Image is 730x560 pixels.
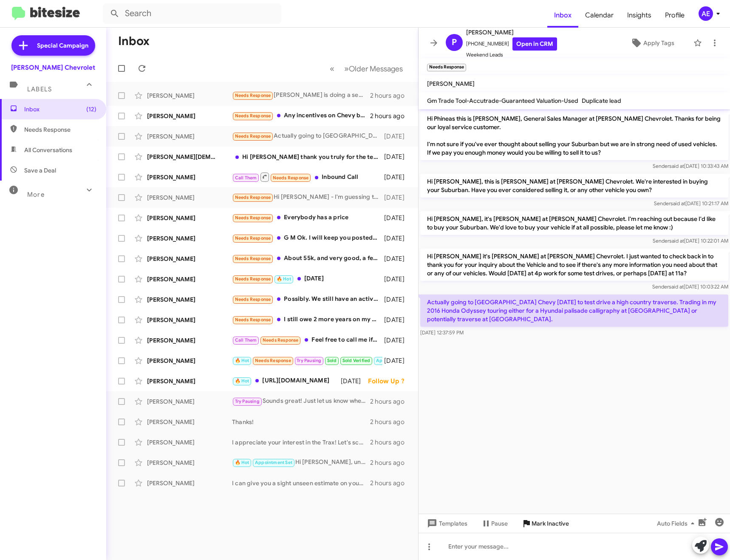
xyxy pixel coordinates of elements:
[547,3,578,28] a: Inbox
[255,460,292,465] span: Appointment Set
[427,97,578,105] span: Gm Trade Tool-Accutrade-Guaranteed Valuation-Used
[24,146,72,154] span: All Conversations
[420,211,728,235] p: Hi [PERSON_NAME], it's [PERSON_NAME] at [PERSON_NAME] Chevrolet. I'm reaching out because I'd lik...
[382,132,411,141] div: [DATE]
[657,516,698,531] span: Auto Fields
[235,215,271,221] span: Needs Response
[235,113,271,119] span: Needs Response
[344,63,349,74] span: »
[669,163,684,169] span: said at
[232,356,382,365] div: I also may have solved my issue. Not confirmed yet but working to pick up [DATE] morning. Let me ...
[370,438,411,447] div: 2 hours ago
[652,283,728,290] span: Sender [DATE] 10:03:22 AM
[669,283,684,290] span: said at
[147,153,232,161] div: [PERSON_NAME][DEMOGRAPHIC_DATA]
[147,418,232,426] div: [PERSON_NAME]
[27,85,52,93] span: Labels
[232,131,382,141] div: Actually going to [GEOGRAPHIC_DATA] Chevy [DATE] to test drive a high country traverse. Trading i...
[147,173,232,181] div: [PERSON_NAME]
[147,91,232,100] div: [PERSON_NAME]
[382,316,411,324] div: [DATE]
[532,516,569,531] span: Mark Inactive
[147,438,232,447] div: [PERSON_NAME]
[235,337,257,343] span: Call Them
[232,294,382,304] div: Possibly. We still have an active loan on the car.
[235,378,249,384] span: 🔥 Hot
[232,458,370,467] div: Hi [PERSON_NAME], unfortunately our Blazer ended up selling. Please let me know if we can assist ...
[330,63,334,74] span: «
[427,64,466,71] small: Needs Response
[669,238,684,244] span: said at
[147,193,232,202] div: [PERSON_NAME]
[578,3,620,28] a: Calendar
[232,315,382,325] div: I still owe 2 more years on my car,so I doubt I would be of any help.
[491,516,508,531] span: Pause
[24,166,56,175] span: Save a Deal
[382,295,411,304] div: [DATE]
[235,235,271,241] span: Needs Response
[382,356,411,365] div: [DATE]
[658,3,691,28] a: Profile
[297,358,321,363] span: Try Pausing
[382,255,411,263] div: [DATE]
[235,460,249,465] span: 🔥 Hot
[382,173,411,181] div: [DATE]
[327,358,337,363] span: Sold
[263,337,299,343] span: Needs Response
[147,336,232,345] div: [PERSON_NAME]
[382,234,411,243] div: [DATE]
[232,335,382,345] div: Feel free to call me if you'd like I don't have time to come into the dealership
[691,6,721,21] button: AE
[147,397,232,406] div: [PERSON_NAME]
[232,438,370,447] div: I appreciate your interest in the Trax! Let's schedule an appointment so you can visit the dealer...
[27,191,45,198] span: More
[273,175,309,181] span: Needs Response
[370,479,411,487] div: 2 hours ago
[147,356,232,365] div: [PERSON_NAME]
[654,200,728,206] span: Sender [DATE] 10:21:17 AM
[370,418,411,426] div: 2 hours ago
[277,276,291,282] span: 🔥 Hot
[466,51,557,59] span: Weekend Leads
[325,60,408,77] nav: Page navigation example
[427,80,475,88] span: [PERSON_NAME]
[370,91,411,100] div: 2 hours ago
[232,91,370,100] div: [PERSON_NAME] is doing a search to find the exact vehicle with options that I would like. He said...
[232,376,341,386] div: [URL][DOMAIN_NAME]
[382,275,411,283] div: [DATE]
[325,60,340,77] button: Previous
[368,377,411,385] div: Follow Up ?
[232,153,382,161] div: Hi [PERSON_NAME] thank you truly for the text Do you have car available? I m interested in the Ch...
[24,105,96,113] span: Inbox
[235,256,271,261] span: Needs Response
[420,294,728,327] p: Actually going to [GEOGRAPHIC_DATA] Chevy [DATE] to test drive a high country traverse. Trading i...
[653,238,728,244] span: Sender [DATE] 10:22:01 AM
[615,35,689,51] button: Apply Tags
[420,329,464,336] span: [DATE] 12:37:59 PM
[370,458,411,467] div: 2 hours ago
[370,112,411,120] div: 2 hours ago
[376,358,413,363] span: Appointment Set
[349,64,403,74] span: Older Messages
[232,111,370,121] div: Any incentives on Chevy blazers no electric gas power only or hybrid
[86,105,96,113] span: (12)
[235,133,271,139] span: Needs Response
[235,399,260,404] span: Try Pausing
[232,192,382,202] div: Hi [PERSON_NAME] - I'm guessing this text was auto generated...I am the guy who you were checking...
[147,377,232,385] div: [PERSON_NAME]
[515,516,576,531] button: Mark Inactive
[11,35,95,56] a: Special Campaign
[370,397,411,406] div: 2 hours ago
[235,195,271,200] span: Needs Response
[147,132,232,141] div: [PERSON_NAME]
[341,377,368,385] div: [DATE]
[147,234,232,243] div: [PERSON_NAME]
[382,214,411,222] div: [DATE]
[339,60,408,77] button: Next
[420,111,728,160] p: Hi Phineas this is [PERSON_NAME], General Sales Manager at [PERSON_NAME] Chevrolet. Thanks for be...
[620,3,658,28] a: Insights
[147,458,232,467] div: [PERSON_NAME]
[232,479,370,487] div: I can give you a sight unseen estimate on your rogue without seeing it in person, would you like ...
